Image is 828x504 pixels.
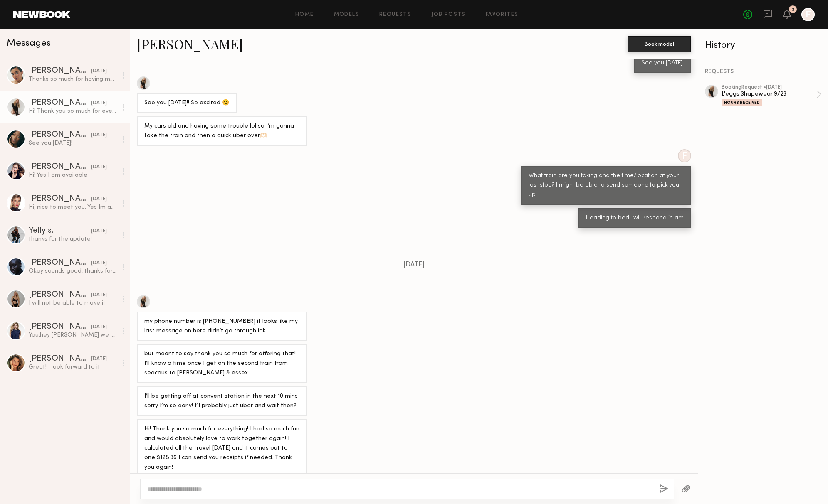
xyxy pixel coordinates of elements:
[91,291,107,299] div: [DATE]
[29,259,91,267] div: [PERSON_NAME]
[144,122,299,141] div: My cars old and having some trouble lol so I’m gonna take the train and then a quick uber over🫶🏻
[91,163,107,171] div: [DATE]
[91,323,107,331] div: [DATE]
[722,99,762,106] div: Hours Received
[792,7,794,12] div: 3
[91,195,107,203] div: [DATE]
[144,317,299,336] div: my phone number is [PHONE_NUMBER] it looks like my last message on here didn’t go through idk
[628,40,691,47] a: Book model
[29,107,117,115] div: Hi! Thank you so much for everything! I had so much fun and would absolutely love to work togethe...
[29,99,91,107] div: [PERSON_NAME]
[403,261,425,268] span: [DATE]
[586,214,684,223] div: Heading to bed.. will respond in am
[29,363,117,371] div: Great! I look forward to it
[431,12,466,17] a: Job Posts
[29,235,117,243] div: thanks for the update!
[29,267,117,275] div: Okay sounds good, thanks for the update!
[91,67,107,75] div: [DATE]
[91,99,107,107] div: [DATE]
[705,69,821,75] div: REQUESTS
[29,331,117,339] div: You: hey [PERSON_NAME] we love your look, I am casting a photo/video shoot for the brand L'eggs f...
[722,90,816,98] div: L'eggs Shapewear 9/23
[144,349,299,378] div: but meant to say thank you so much for offering that! I’ll know a time once I get on the second t...
[91,355,107,363] div: [DATE]
[628,36,691,52] button: Book model
[29,163,91,171] div: [PERSON_NAME]
[29,195,91,203] div: [PERSON_NAME]
[29,355,91,363] div: [PERSON_NAME]
[29,323,91,331] div: [PERSON_NAME]
[29,291,91,299] div: [PERSON_NAME]
[722,85,816,90] div: booking Request • [DATE]
[7,39,51,48] span: Messages
[144,98,229,108] div: See you [DATE]!! So excited 😊
[29,67,91,75] div: [PERSON_NAME]
[641,59,684,68] div: See you [DATE]!
[29,139,117,147] div: See you [DATE]!
[486,12,519,17] a: Favorites
[91,259,107,267] div: [DATE]
[91,227,107,235] div: [DATE]
[379,12,411,17] a: Requests
[91,131,107,139] div: [DATE]
[29,299,117,307] div: I will not be able to make it
[144,425,299,472] div: Hi! Thank you so much for everything! I had so much fun and would absolutely love to work togethe...
[144,392,299,411] div: I’ll be getting off at convent station in the next 10 mins sorry I’m so early! I’ll probably just...
[29,131,91,139] div: [PERSON_NAME]
[137,35,243,53] a: [PERSON_NAME]
[529,171,684,200] div: What train are you taking and the time/location at your last stop? I might be able to send someon...
[705,41,821,50] div: History
[29,171,117,179] div: Hi! Yes I am available
[334,12,359,17] a: Models
[29,227,91,235] div: Yelly s.
[29,75,117,83] div: Thanks so much for having me, I’d love the opportunity to work together on future shoots! -Bella
[295,12,314,17] a: Home
[29,203,117,211] div: Hi, nice to meet you. Yes Im available. Also, my Instagram is @meggirll. Thank you!
[801,8,815,21] a: F
[722,85,821,106] a: bookingRequest •[DATE]L'eggs Shapewear 9/23Hours Received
